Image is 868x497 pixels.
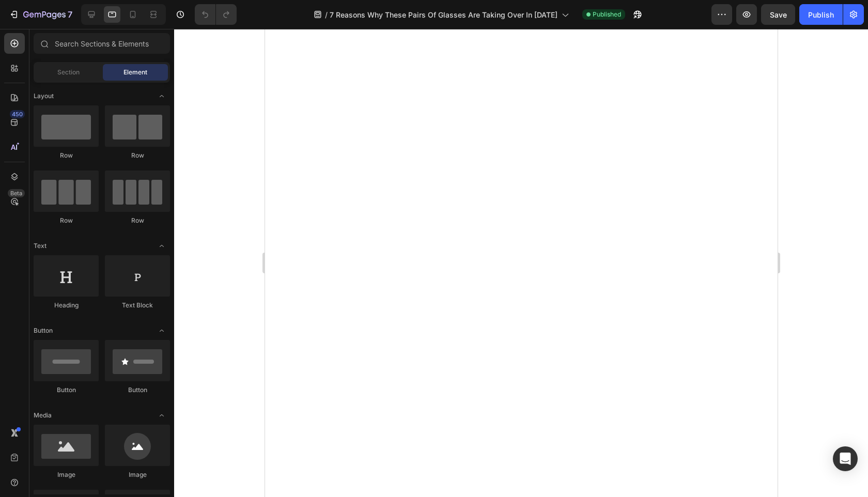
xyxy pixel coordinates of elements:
[34,301,99,310] div: Heading
[34,33,170,54] input: Search Sections & Elements
[770,10,787,19] span: Save
[153,407,170,424] span: Toggle open
[105,301,170,310] div: Text Block
[105,216,170,225] div: Row
[761,4,795,25] button: Save
[195,4,237,25] div: Undo/Redo
[105,385,170,395] div: Button
[34,241,47,251] span: Text
[57,68,80,77] span: Section
[34,151,99,160] div: Row
[105,470,170,479] div: Image
[4,4,77,25] button: 7
[799,4,843,25] button: Publish
[593,10,621,19] span: Published
[153,238,170,254] span: Toggle open
[68,8,72,21] p: 7
[10,110,25,118] div: 450
[34,385,99,395] div: Button
[34,411,52,420] span: Media
[325,9,328,20] span: /
[34,470,99,479] div: Image
[833,446,858,471] div: Open Intercom Messenger
[330,9,557,20] span: 7 Reasons Why These Pairs Of Glasses Are Taking Over In [DATE]
[34,326,53,335] span: Button
[34,91,54,101] span: Layout
[265,29,778,497] iframe: Design area
[8,189,25,197] div: Beta
[153,88,170,104] span: Toggle open
[105,151,170,160] div: Row
[123,68,147,77] span: Element
[153,322,170,339] span: Toggle open
[34,216,99,225] div: Row
[808,9,834,20] div: Publish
